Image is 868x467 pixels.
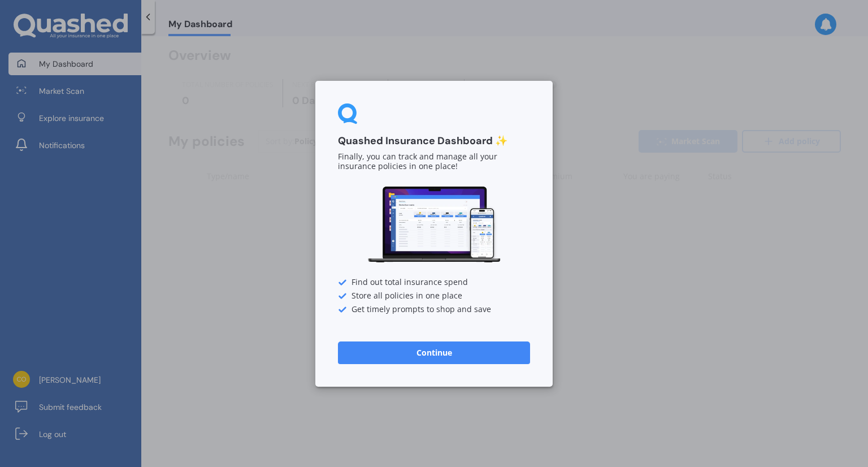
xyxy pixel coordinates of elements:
div: Store all policies in one place [338,291,530,300]
p: Finally, you can track and manage all your insurance policies in one place! [338,152,530,171]
img: Dashboard [366,185,502,265]
button: Continue [338,341,530,364]
div: Find out total insurance spend [338,278,530,287]
div: Get timely prompts to shop and save [338,305,530,314]
h3: Quashed Insurance Dashboard ✨ [338,135,530,148]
